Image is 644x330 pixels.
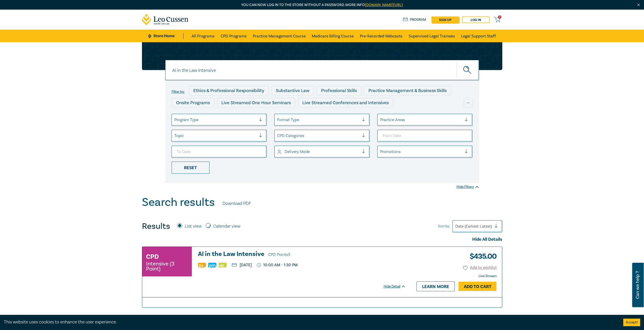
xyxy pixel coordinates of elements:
[364,86,451,95] div: Practice Management & Business Skills
[277,149,278,155] input: select
[277,117,278,123] input: select
[221,30,247,42] a: CPD Programs
[498,15,501,19] span: 0
[635,266,640,304] span: Can we help ?
[4,319,616,325] div: This website uses cookies to enhance the user experience.
[222,200,251,207] a: Download PDF
[198,251,406,258] a: AI in the Law Intensive CPD Points3
[172,162,210,174] div: Reset
[253,30,306,42] a: Practice Management Course
[409,30,455,42] a: Supervised Legal Trainees
[142,2,502,8] p: You can now log in to the store without a password. More info
[377,130,473,142] input: From Date
[623,319,640,326] button: Accept cookies
[142,221,170,231] h4: Results
[219,263,227,268] img: Ethics & Professional Responsibility
[198,251,406,258] h3: AI in the Law Intensive
[257,263,298,268] p: 10:00 AM - 1:30 PM
[380,149,381,155] input: select
[384,284,411,289] div: Hide Detail
[380,117,381,123] input: select
[172,90,185,94] label: Filter by:
[315,110,370,120] div: 10 CPD Point Packages
[192,30,215,42] a: All Programs
[198,263,206,268] img: Professional Skills
[403,17,426,23] a: Program
[208,263,216,268] img: Practice Management & Business Skills
[148,33,183,39] a: Store Home
[360,30,403,42] a: Pre-Recorded Webcasts
[455,224,456,229] input: Sort by
[479,274,497,278] strong: Live Stream
[146,252,159,261] h3: CPD
[213,223,240,230] label: Calendar view
[189,86,269,95] div: Ethics & Professional Responsibility
[459,282,497,291] a: Add to Cart
[312,30,354,42] a: Medicare Billing Course
[277,133,278,139] input: select
[636,3,641,7] img: Close
[165,60,479,80] input: Search for a program title, program description or presenter name
[462,16,490,23] a: Log in
[268,252,290,257] span: CPD Points 3
[461,30,496,42] a: Legal Support Staff
[174,117,175,123] input: select
[142,236,502,243] div: Hide All Details
[254,110,313,120] div: Pre-Recorded Webcasts
[417,281,455,291] a: Learn more
[146,261,188,271] small: Intensive (3 Point)
[466,251,497,262] h3: $ 435.00
[431,16,459,23] a: sign up
[464,98,473,107] div: ...
[365,3,403,7] a: [DOMAIN_NAME][URL]
[317,86,361,95] div: Professional Skills
[373,110,420,120] div: National Programs
[456,184,479,189] div: Hide Filters
[174,133,175,139] input: select
[172,146,267,158] input: To Date
[172,110,252,120] div: Live Streamed Practical Workshops
[232,263,252,267] p: [DATE]
[438,224,450,229] span: Sort by:
[271,86,314,95] div: Substantive Law
[298,98,393,107] div: Live Streamed Conferences and Intensives
[142,196,215,209] h1: Search results
[185,223,202,230] label: List view
[463,265,497,271] button: Add to wishlist
[217,98,295,107] div: Live Streamed One Hour Seminars
[172,98,214,107] div: Onsite Programs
